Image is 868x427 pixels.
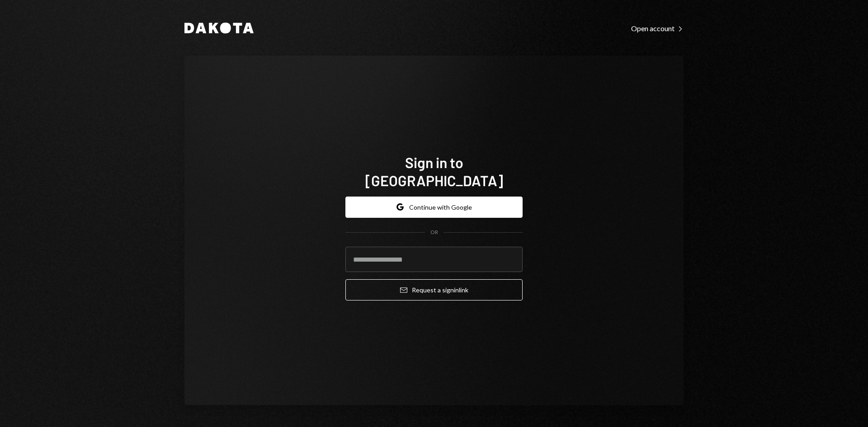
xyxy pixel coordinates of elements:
button: Request a signinlink [345,279,523,300]
h1: Sign in to [GEOGRAPHIC_DATA] [345,153,523,189]
a: Open account [631,23,684,33]
div: OR [430,229,438,236]
div: Open account [631,24,684,33]
button: Continue with Google [345,197,523,218]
